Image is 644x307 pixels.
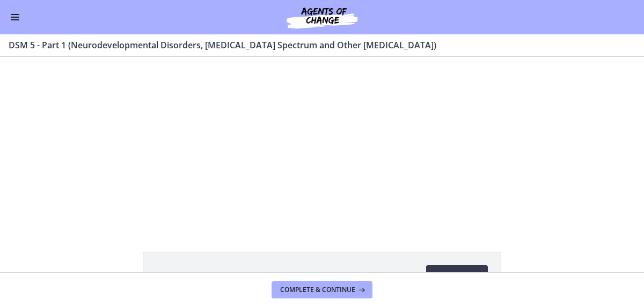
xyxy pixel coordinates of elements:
h3: DSM 5 - Part 1 (Neurodevelopmental Disorders, [MEDICAL_DATA] Spectrum and Other [MEDICAL_DATA]) [9,39,623,52]
button: Complete & continue [272,281,372,298]
img: Agents of Change Social Work Test Prep [258,4,386,30]
button: Enable menu [9,11,21,24]
span: 1-DSM5-Neurodevelopmental Disorders [156,269,320,282]
span: Complete & continue [280,286,355,294]
a: Download [426,265,488,287]
span: Download [435,269,479,282]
